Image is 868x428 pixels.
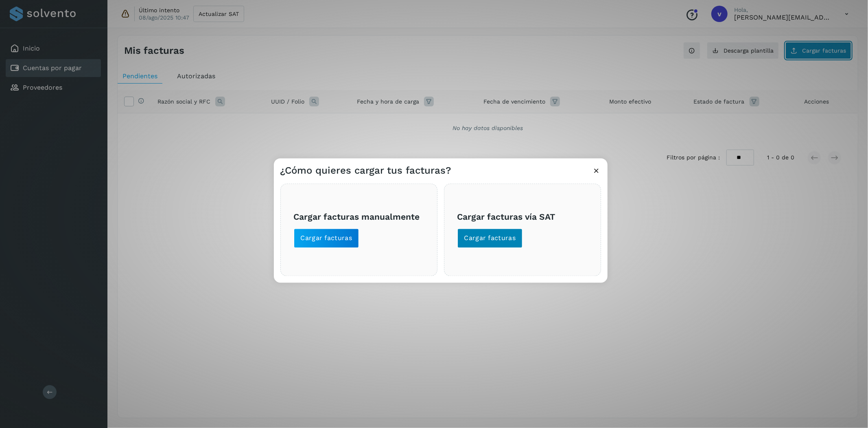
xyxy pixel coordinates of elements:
[280,165,451,177] h3: ¿Cómo quieres cargar tus facturas?
[464,234,516,243] span: Cargar facturas
[457,212,588,222] h3: Cargar facturas vía SAT
[457,229,523,248] button: Cargar facturas
[301,234,352,243] span: Cargar facturas
[294,212,424,222] h3: Cargar facturas manualmente
[294,229,359,248] button: Cargar facturas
